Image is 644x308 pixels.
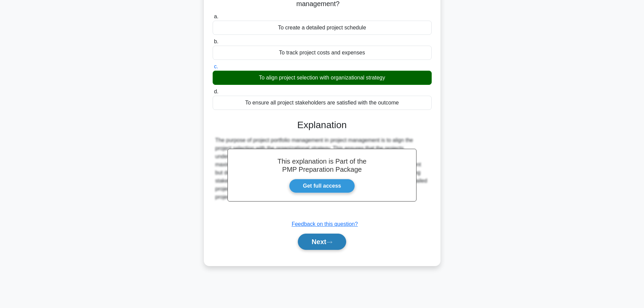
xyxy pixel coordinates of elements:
h3: Explanation [217,119,428,131]
span: c. [214,64,218,69]
div: The purpose of project portfolio management in project management is to align the project selecti... [215,136,429,201]
div: To ensure all project stakeholders are satisfied with the outcome [213,96,432,110]
div: To align project selection with organizational strategy [213,71,432,85]
button: Next [298,234,346,250]
span: b. [214,39,218,44]
span: d. [214,89,218,94]
div: To create a detailed project schedule [213,21,432,35]
a: Get full access [289,179,355,193]
div: To track project costs and expenses [213,46,432,60]
a: Feedback on this question? [292,221,358,227]
span: a. [214,14,218,19]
